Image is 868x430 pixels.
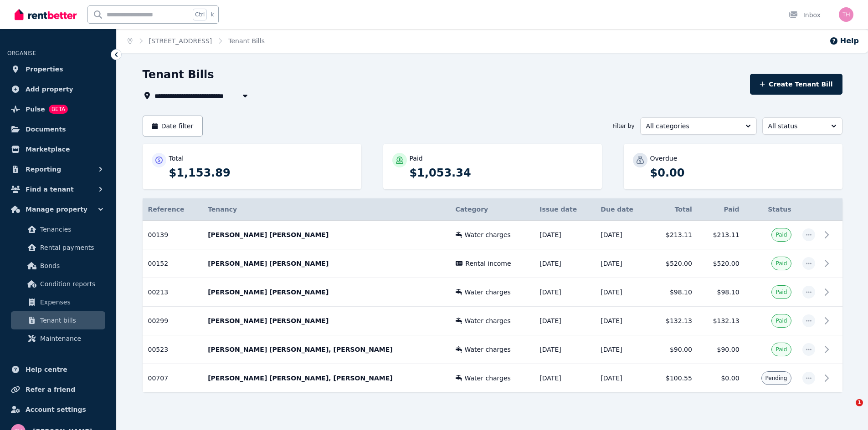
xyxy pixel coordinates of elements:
span: Refer a friend [26,384,75,395]
a: Help centre [7,360,109,379]
img: Tamara Heald [839,7,853,22]
span: Paid [776,346,787,353]
span: 00707 [148,374,169,382]
td: $98.10 [698,278,745,307]
span: Add property [26,84,73,95]
span: Tenancies [40,224,102,235]
span: Reference [148,206,185,213]
span: Marketplace [26,144,70,155]
td: $90.00 [698,335,745,364]
span: Bonds [40,260,102,271]
nav: Breadcrumb [117,29,276,53]
span: Manage property [26,204,87,215]
a: Rental payments [11,238,105,257]
a: Bonds [11,257,105,275]
td: [DATE] [534,307,595,335]
a: Tenant bills [11,311,105,329]
span: Water charges [465,316,511,325]
button: Date filter [143,116,203,137]
th: Status [745,198,797,221]
th: Tenancy [202,198,450,221]
td: [DATE] [595,364,650,393]
td: [DATE] [534,221,595,249]
td: $520.00 [698,249,745,278]
span: Pending [765,374,787,382]
span: 1 [856,399,863,406]
p: [PERSON_NAME] [PERSON_NAME] [208,230,444,239]
th: Issue date [534,198,595,221]
span: Documents [26,124,66,135]
span: Paid [776,231,787,238]
td: $0.00 [698,364,745,393]
a: PulseBETA [7,100,109,118]
span: ORGANISE [7,50,36,56]
button: Help [829,35,859,46]
span: Account settings [26,404,86,415]
th: Paid [698,198,745,221]
span: Condition reports [40,278,102,289]
td: $132.13 [698,307,745,335]
td: [DATE] [534,335,595,364]
iframe: Intercom live chat [837,399,859,421]
p: [PERSON_NAME] [PERSON_NAME] [208,288,444,297]
td: $520.00 [650,249,698,278]
td: $213.11 [650,221,698,249]
td: [DATE] [534,278,595,307]
span: Paid [776,260,787,267]
td: [DATE] [534,249,595,278]
span: Expenses [40,297,102,308]
span: 00152 [148,260,169,267]
span: Pulse [26,104,45,115]
a: Condition reports [11,275,105,293]
span: 00523 [148,346,169,353]
button: All status [762,117,842,135]
td: $100.55 [650,364,698,393]
span: All categories [646,121,738,131]
span: k [211,11,214,18]
a: Tenant Bills [228,37,265,45]
td: [DATE] [595,221,650,249]
th: Total [650,198,698,221]
button: All categories [640,117,757,135]
span: 00213 [148,288,169,296]
p: [PERSON_NAME] [PERSON_NAME] [208,259,444,268]
p: Overdue [650,154,678,163]
p: Paid [410,154,423,163]
a: Maintenance [11,329,105,348]
span: Water charges [465,230,511,239]
td: $90.00 [650,335,698,364]
span: Tenant bills [40,315,102,326]
td: [DATE] [534,364,595,393]
span: Maintenance [40,333,102,344]
span: Water charges [465,288,511,297]
button: Find a tenant [7,180,109,198]
button: Manage property [7,200,109,218]
h1: Tenant Bills [143,67,214,82]
span: Filter by [612,122,634,130]
span: BETA [49,105,68,114]
button: Create Tenant Bill [750,74,842,95]
th: Category [450,198,534,221]
a: Account settings [7,400,109,419]
button: Reporting [7,160,109,178]
td: $98.10 [650,278,698,307]
span: 00299 [148,317,169,324]
span: Reporting [26,164,61,175]
a: Marketplace [7,140,109,158]
span: 00139 [148,231,169,238]
img: RentBetter [15,8,77,21]
p: [PERSON_NAME] [PERSON_NAME] [208,316,444,325]
a: Refer a friend [7,380,109,399]
td: [DATE] [595,307,650,335]
a: Expenses [11,293,105,311]
td: [DATE] [595,278,650,307]
span: All status [768,121,824,131]
td: [DATE] [595,335,650,364]
span: Help centre [26,364,67,375]
a: Add property [7,80,109,98]
a: Properties [7,60,109,78]
div: Inbox [789,10,821,20]
td: $132.13 [650,307,698,335]
a: Documents [7,120,109,138]
p: [PERSON_NAME] [PERSON_NAME], [PERSON_NAME] [208,374,444,383]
